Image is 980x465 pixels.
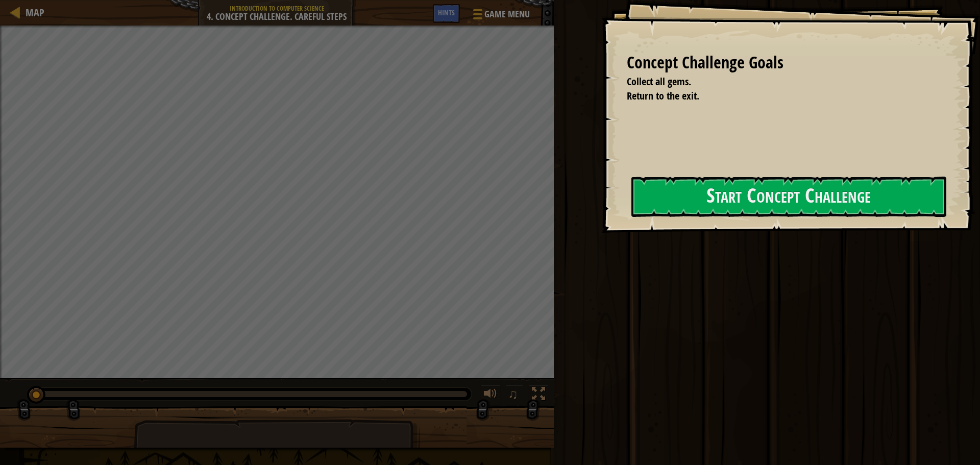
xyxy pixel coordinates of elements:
[627,51,944,75] div: Concept Challenge Goals
[438,8,455,17] span: Hints
[465,4,536,28] button: Game Menu
[506,385,523,406] button: ♫
[484,8,530,21] span: Game Menu
[508,386,518,402] span: ♫
[631,177,946,217] button: Start Concept Challenge
[20,6,44,19] a: Map
[627,75,691,88] span: Collect all gems.
[26,6,44,19] span: Map
[528,385,549,406] button: Toggle fullscreen
[614,89,942,104] li: Return to the exit.
[614,75,942,89] li: Collect all gems.
[627,89,699,103] span: Return to the exit.
[480,385,501,406] button: Adjust volume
